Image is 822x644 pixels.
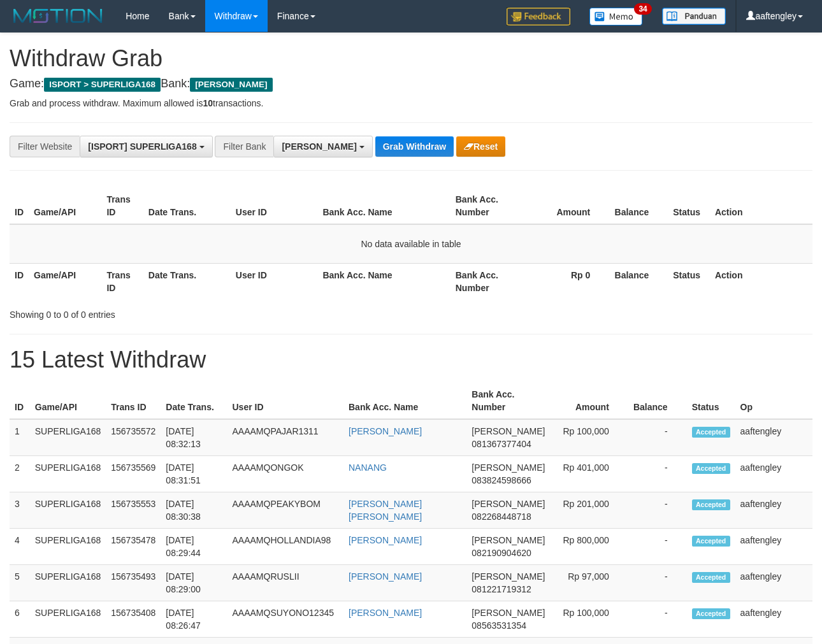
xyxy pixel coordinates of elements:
th: Bank Acc. Number [451,263,523,299]
a: [PERSON_NAME] [PERSON_NAME] [349,499,422,522]
span: [PERSON_NAME] [472,462,545,473]
span: ISPORT > SUPERLIGA168 [44,78,161,92]
button: Reset [456,136,505,157]
th: Status [687,383,735,419]
td: - [628,529,687,565]
td: [DATE] 08:26:47 [161,601,227,638]
span: Accepted [692,608,730,619]
th: Op [735,383,812,419]
h1: 15 Latest Withdraw [10,347,812,373]
span: Accepted [692,427,730,438]
span: Copy 083824598666 to clipboard [472,475,531,485]
td: Rp 97,000 [550,565,628,601]
th: Date Trans. [143,263,231,299]
td: 6 [10,601,30,638]
td: aaftengley [735,565,812,601]
td: aaftengley [735,601,812,638]
th: Amount [550,383,628,419]
span: 34 [634,3,651,15]
strong: 10 [203,98,213,108]
span: Copy 082268448718 to clipboard [472,512,531,522]
td: 156735408 [106,601,161,638]
td: aaftengley [735,492,812,529]
span: [PERSON_NAME] [472,571,545,582]
td: - [628,601,687,638]
td: 5 [10,565,30,601]
th: Status [668,263,710,299]
td: Rp 100,000 [550,601,628,638]
span: [PERSON_NAME] [282,141,356,152]
th: User ID [231,188,318,224]
td: SUPERLIGA168 [30,456,106,492]
th: Trans ID [106,383,161,419]
th: Bank Acc. Number [466,383,550,419]
a: [PERSON_NAME] [349,571,422,582]
button: [ISPORT] SUPERLIGA168 [80,136,212,157]
td: [DATE] 08:29:00 [161,565,227,601]
th: Trans ID [101,263,143,299]
th: ID [10,263,29,299]
th: Bank Acc. Name [343,383,466,419]
th: Amount [523,188,610,224]
img: MOTION_logo.png [10,6,106,25]
td: 3 [10,492,30,529]
td: aaftengley [735,419,812,456]
span: [ISPORT] SUPERLIGA168 [88,141,196,152]
td: Rp 201,000 [550,492,628,529]
a: [PERSON_NAME] [349,608,422,618]
th: Action [710,263,812,299]
th: Rp 0 [523,263,610,299]
h4: Game: Bank: [10,78,812,90]
td: Rp 401,000 [550,456,628,492]
a: [PERSON_NAME] [349,535,422,545]
td: AAAAMQSUYONO12345 [227,601,344,638]
span: [PERSON_NAME] [190,78,272,92]
th: Bank Acc. Number [451,188,523,224]
span: [PERSON_NAME] [472,608,545,618]
a: [PERSON_NAME] [349,426,422,436]
span: [PERSON_NAME] [472,426,545,436]
td: 2 [10,456,30,492]
td: AAAAMQHOLLANDIA98 [227,529,344,565]
td: AAAAMQRUSLII [227,565,344,601]
th: ID [10,188,29,224]
td: 156735572 [106,419,161,456]
td: AAAAMQONGOK [227,456,344,492]
span: Copy 082190904620 to clipboard [472,548,531,558]
td: AAAAMQPEAKYBOM [227,492,344,529]
div: Filter Website [10,136,80,157]
th: User ID [227,383,344,419]
td: 156735493 [106,565,161,601]
div: Showing 0 to 0 of 0 entries [10,303,333,321]
td: SUPERLIGA168 [30,529,106,565]
img: Button%20Memo.svg [589,8,643,25]
td: - [628,456,687,492]
td: [DATE] 08:29:44 [161,529,227,565]
td: 156735569 [106,456,161,492]
th: ID [10,383,30,419]
td: Rp 800,000 [550,529,628,565]
td: SUPERLIGA168 [30,492,106,529]
th: Game/API [30,383,106,419]
td: 156735478 [106,529,161,565]
p: Grab and process withdraw. Maximum allowed is transactions. [10,97,812,110]
td: 1 [10,419,30,456]
h1: Withdraw Grab [10,46,812,71]
a: NANANG [349,462,387,473]
span: Copy 08563531354 to clipboard [472,620,526,631]
th: Game/API [29,263,101,299]
button: [PERSON_NAME] [273,136,372,157]
td: No data available in table [10,224,812,264]
span: [PERSON_NAME] [472,499,545,509]
th: Date Trans. [143,188,231,224]
th: Balance [609,263,668,299]
img: Feedback.jpg [507,8,570,25]
th: Game/API [29,188,101,224]
th: User ID [231,263,318,299]
div: Filter Bank [215,136,273,157]
span: Accepted [692,536,730,547]
span: Copy 081221719312 to clipboard [472,584,531,594]
th: Status [668,188,710,224]
th: Date Trans. [161,383,227,419]
td: SUPERLIGA168 [30,419,106,456]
